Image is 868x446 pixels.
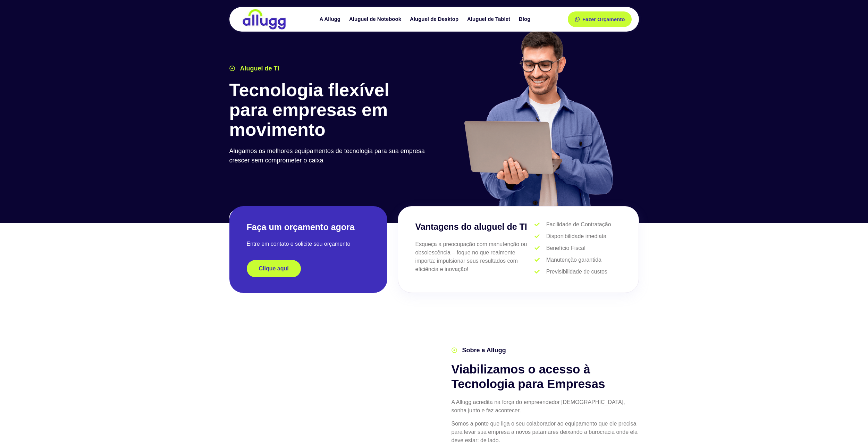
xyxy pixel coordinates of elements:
[346,13,406,25] a: Aluguel de Notebook
[242,9,287,30] img: locação de TI é Allugg
[452,362,639,391] h2: Viabilizamos o acesso à Tecnologia para Empresas
[568,11,632,27] a: Fazer Orçamento
[316,13,346,25] a: A Allugg
[229,146,431,165] p: Alugamos os melhores equipamentos de tecnologia para sua empresa crescer sem comprometer o caixa
[415,220,535,234] h3: Vantagens do aluguel de TI
[462,29,615,206] img: aluguel de ti para startups
[229,80,431,140] h1: Tecnologia flexível para empresas em movimento
[238,64,279,73] span: Aluguel de TI
[415,240,535,274] p: Esqueça a preocupação com manutenção ou obsolescência – foque no que realmente importa: impulsion...
[406,13,464,25] a: Aluguel de Desktop
[452,398,639,415] p: A Allugg acredita na força do empreendedor [DEMOGRAPHIC_DATA], sonha junto e faz acontecer.
[545,220,611,229] span: Facilidade de Contratação
[452,420,639,445] p: Somos a ponte que liga o seu colaborador ao equipamento que ele precisa para levar sua empresa a ...
[545,232,606,241] span: Disponibilidade imediata
[259,266,289,271] span: Clique aqui
[247,221,370,233] h2: Faça um orçamento agora
[582,17,625,22] span: Fazer Orçamento
[545,256,601,264] span: Manutenção garantida
[515,13,536,25] a: Blog
[247,240,370,248] p: Entre em contato e solicite seu orçamento
[247,260,301,277] a: Clique aqui
[545,268,607,276] span: Previsibilidade de custos
[464,13,515,25] a: Aluguel de Tablet
[461,346,506,355] span: Sobre a Allugg
[545,244,585,252] span: Benefício Fiscal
